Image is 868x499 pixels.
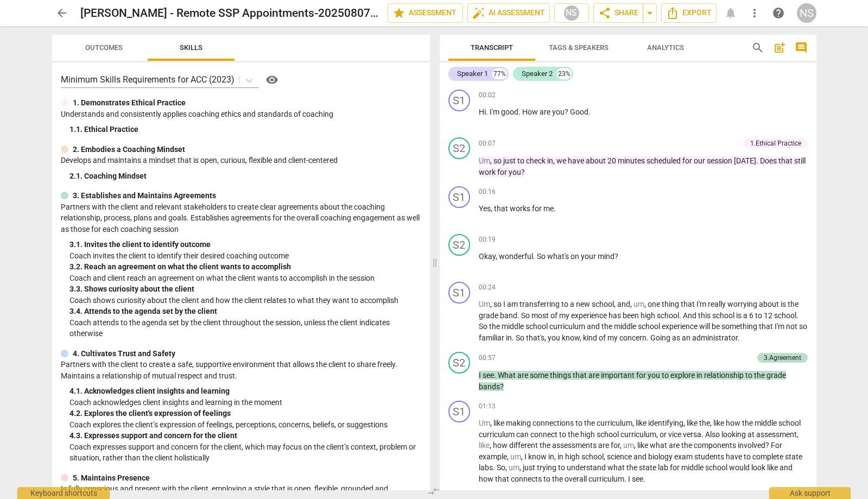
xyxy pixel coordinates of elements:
span: , [630,300,633,308]
span: been [623,311,641,320]
button: NS [554,3,589,23]
span: 00:16 [479,187,496,197]
span: . [701,430,705,439]
span: visibility [265,73,278,86]
span: how [493,441,509,450]
span: 00:02 [479,91,496,100]
span: on [571,252,581,261]
span: are [540,108,552,116]
span: Good [570,108,588,116]
span: 00:57 [479,353,496,363]
span: that [778,156,794,165]
span: experience [662,322,699,331]
button: Search [749,39,766,56]
button: Assessment [388,3,463,23]
span: search [751,41,764,54]
button: Export [661,3,717,23]
a: Help [259,71,281,89]
span: high [580,430,597,439]
div: 4. 3. Expresses support and concern for the client [69,430,421,441]
span: middle [502,322,525,331]
span: Yes [479,204,491,213]
span: grade [766,371,786,380]
span: we [556,156,568,165]
span: kind [583,333,599,342]
span: Outcomes [85,43,123,52]
span: high [641,311,657,320]
span: , [797,430,799,439]
span: ? [521,168,525,176]
span: So [537,252,547,261]
span: involved [738,441,765,450]
span: Also [705,430,721,439]
span: different [509,441,540,450]
p: Develops and maintains a mindset that is open, curious, flexible and client-centered [61,155,421,166]
span: in [696,371,704,380]
span: connections [533,419,575,427]
span: curriculum [597,419,632,427]
button: Add summary [771,39,788,56]
span: . [517,311,521,320]
span: , [634,441,637,450]
div: Change speaker [448,282,470,304]
span: for [682,156,694,165]
span: , [656,430,660,439]
span: making [506,419,533,427]
p: Coach explores the client’s expression of feelings, perceptions, concerns, beliefs, or suggestions [69,419,421,431]
span: the [681,441,694,450]
span: what's [547,252,571,261]
span: , [507,452,510,461]
span: arrow_drop_down [643,7,656,20]
span: Going [650,333,672,342]
span: not [786,322,799,331]
span: of [599,333,607,342]
div: Speaker 1 [457,68,488,79]
span: for [636,371,648,380]
span: are [517,371,530,380]
span: Analytics [647,43,684,52]
span: see [483,371,494,380]
span: my [559,311,571,320]
div: 3. 3. Shows curiosity about the client [69,283,421,295]
span: really [708,300,727,308]
span: an [682,333,692,342]
span: school [657,311,679,320]
span: at [747,430,756,439]
span: of [550,311,559,320]
div: 1.Ethical Practice [750,138,801,148]
div: Keyboard shortcuts [17,487,110,499]
span: Filler word [479,156,490,165]
span: And [683,311,698,320]
span: 6 [749,311,755,320]
span: So [479,322,489,331]
span: and [617,300,630,308]
span: Transcript [471,43,513,52]
span: auto_fix_high [472,7,485,20]
p: Minimum Skills Requirements for ACC (2023) [61,73,235,86]
span: your [581,252,598,261]
span: school [592,300,614,308]
span: good [501,108,518,116]
span: our [694,156,707,165]
span: scheduled [647,156,682,165]
div: 4. 1. Acknowledges client insights and learning [69,386,421,397]
div: Ask support [769,487,851,499]
span: wonderful [499,252,533,261]
div: 3. 1. Invites the client to identify outcome [69,239,421,250]
span: the [489,322,502,331]
span: still [794,156,806,165]
span: 12 [764,311,774,320]
span: . [756,156,760,165]
span: . [796,311,799,320]
span: most [531,311,550,320]
span: to [745,371,754,380]
span: a [570,300,576,308]
span: mind [598,252,614,261]
span: identifying [648,419,683,427]
span: know [562,333,580,342]
span: For [771,441,782,450]
span: things [550,371,573,380]
button: Share [593,3,643,23]
span: vice [668,430,683,439]
span: minutes [618,156,647,165]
